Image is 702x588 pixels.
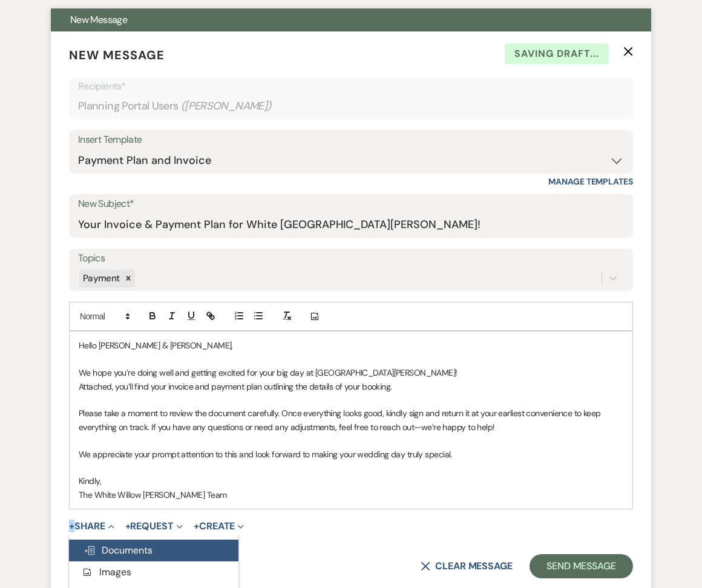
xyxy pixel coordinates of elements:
button: Create [194,521,244,531]
span: Images [81,566,131,578]
button: Request [125,521,183,531]
p: Recipients* [78,79,624,94]
span: Saving draft... [505,44,609,64]
div: Payment [79,270,122,287]
button: Clear message [421,561,513,571]
p: Please take a moment to review the document carefully. Once everything looks good, kindly sign an... [79,407,623,434]
span: + [125,521,131,531]
label: New Subject* [78,195,624,213]
p: The White Willow [PERSON_NAME] Team [79,488,623,501]
p: Kindly, [79,474,623,488]
button: Images [69,561,238,583]
span: + [69,521,74,531]
span: + [194,521,199,531]
p: Hello [PERSON_NAME] & [PERSON_NAME], [79,339,623,352]
span: Documents [84,544,153,557]
p: We appreciate your prompt attention to this and look forward to making your wedding day truly spe... [79,448,623,461]
button: Send Message [530,554,633,578]
a: Manage Templates [548,176,633,187]
span: New Message [69,47,165,63]
label: Topics [78,250,624,267]
p: We hope you’re doing well and getting excited for your big day at [GEOGRAPHIC_DATA][PERSON_NAME]! [79,366,623,379]
button: Share [69,521,114,531]
span: New Message [70,13,127,26]
p: Attached, you’ll find your invoice and payment plan outlining the details of your booking. [79,380,623,393]
button: Documents [69,540,238,561]
span: ( [PERSON_NAME] ) [181,98,272,114]
div: Insert Template [78,131,624,149]
div: Planning Portal Users [78,94,624,118]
